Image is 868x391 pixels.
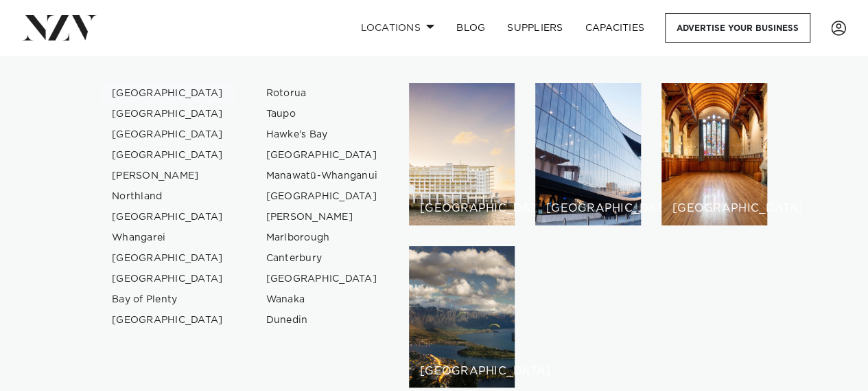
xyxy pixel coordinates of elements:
a: BLOG [445,13,496,43]
a: Auckland venues [GEOGRAPHIC_DATA] [409,83,515,225]
a: [GEOGRAPHIC_DATA] [101,310,235,331]
a: Northland [101,186,235,207]
a: [PERSON_NAME] [101,166,235,186]
a: Dunedin [255,310,389,331]
a: Marlborough [255,227,389,248]
a: Queenstown venues [GEOGRAPHIC_DATA] [409,246,515,388]
a: SUPPLIERS [496,13,574,43]
h6: [GEOGRAPHIC_DATA] [420,366,504,377]
a: Taupo [255,104,389,124]
a: Hawke's Bay [255,124,389,145]
a: Canterbury [255,248,389,269]
h6: [GEOGRAPHIC_DATA] [672,203,756,214]
a: [GEOGRAPHIC_DATA] [255,269,389,289]
a: Locations [349,13,445,43]
a: Manawatū-Whanganui [255,166,389,186]
a: Advertise your business [665,13,810,43]
a: [GEOGRAPHIC_DATA] [255,145,389,166]
a: [GEOGRAPHIC_DATA] [101,83,235,104]
a: [GEOGRAPHIC_DATA] [101,124,235,145]
a: Whangarei [101,227,235,248]
a: Bay of Plenty [101,289,235,310]
a: [GEOGRAPHIC_DATA] [101,145,235,166]
a: Wellington venues [GEOGRAPHIC_DATA] [535,83,641,225]
a: [GEOGRAPHIC_DATA] [101,248,235,269]
a: [PERSON_NAME] [255,207,389,227]
img: nzv-logo.png [22,15,97,40]
a: [GEOGRAPHIC_DATA] [101,104,235,124]
a: Capacities [574,13,656,43]
a: Rotorua [255,83,389,104]
a: Wanaka [255,289,389,310]
h6: [GEOGRAPHIC_DATA] [420,203,504,214]
a: [GEOGRAPHIC_DATA] [101,207,235,227]
a: [GEOGRAPHIC_DATA] [101,269,235,289]
a: Christchurch venues [GEOGRAPHIC_DATA] [661,83,767,225]
a: [GEOGRAPHIC_DATA] [255,186,389,207]
h6: [GEOGRAPHIC_DATA] [546,203,630,214]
